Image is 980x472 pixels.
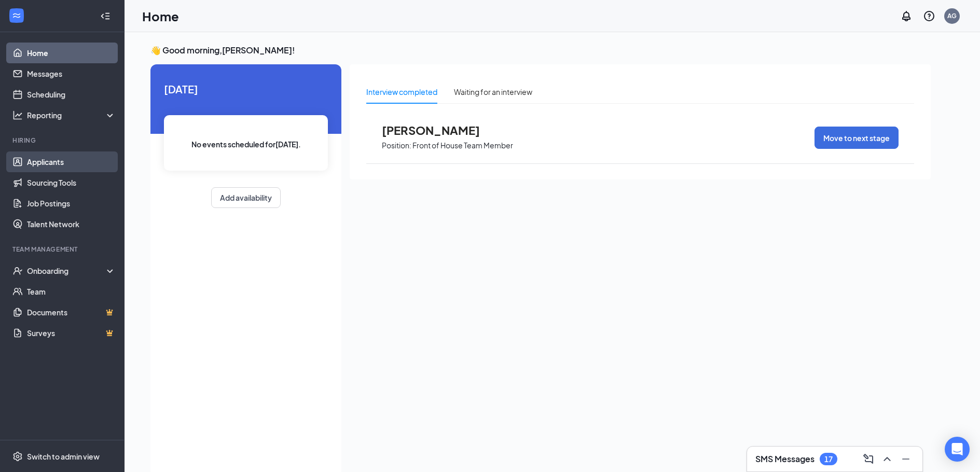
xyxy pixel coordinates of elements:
svg: ComposeMessage [862,453,875,465]
a: Scheduling [27,84,116,105]
svg: WorkstreamLogo [11,10,22,21]
h3: SMS Messages [755,453,815,465]
svg: UserCheck [12,266,23,276]
p: Front of House Team Member [412,141,513,150]
div: Interview completed [366,86,437,98]
div: Switch to admin view [27,451,100,462]
button: ChevronUp [879,451,895,467]
div: Team Management [12,245,114,254]
svg: Analysis [12,110,23,120]
span: [DATE] [164,81,328,97]
h3: 👋 Good morning, [PERSON_NAME] ! [150,45,931,56]
div: Reporting [27,110,116,120]
p: Position: [382,141,411,150]
svg: Notifications [900,10,913,22]
svg: QuestionInfo [923,10,935,22]
div: AG [947,11,957,20]
div: Onboarding [27,266,107,276]
a: Messages [27,63,116,84]
svg: Settings [12,451,23,462]
svg: Collapse [100,11,111,21]
a: Job Postings [27,193,116,214]
span: [PERSON_NAME] [382,123,496,137]
a: SurveysCrown [27,323,116,343]
a: Sourcing Tools [27,172,116,193]
div: 17 [824,455,833,464]
a: Team [27,281,116,302]
span: No events scheduled for [DATE] . [191,138,301,150]
div: Waiting for an interview [454,86,532,98]
svg: ChevronUp [881,453,893,465]
button: Move to next stage [815,127,899,149]
div: Hiring [12,136,114,145]
a: Talent Network [27,214,116,234]
button: ComposeMessage [860,451,877,467]
div: Open Intercom Messenger [945,437,970,462]
button: Add availability [211,187,281,208]
svg: Minimize [900,453,912,465]
h1: Home [142,7,179,25]
a: Home [27,43,116,63]
a: Applicants [27,151,116,172]
button: Minimize [898,451,914,467]
a: DocumentsCrown [27,302,116,323]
